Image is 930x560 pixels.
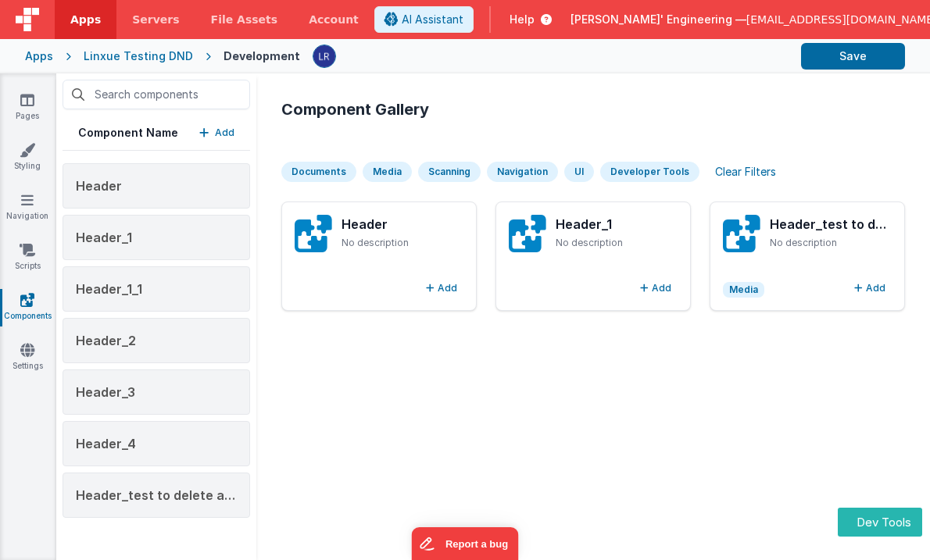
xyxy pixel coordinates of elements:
img: 0cc89ea87d3ef7af341bf65f2365a7ce [313,45,335,67]
div: Media [363,162,412,182]
span: Header_3 [76,384,135,400]
button: Dev Tools [838,508,922,537]
h2: Component Gallery [281,98,905,120]
div: Developer Tools [600,162,699,182]
button: Add [420,279,463,298]
div: Development [224,48,300,64]
span: Help [510,12,535,27]
div: UI [564,162,594,182]
div: Apps [25,48,53,64]
span: Header [76,178,122,194]
span: Header_1_1 [76,281,142,297]
span: [PERSON_NAME]' Engineering — [571,12,746,27]
span: Media [723,282,764,298]
span: AI Assistant [402,12,463,27]
span: Header_4 [76,436,136,451]
div: Clear Filters [706,161,785,183]
h3: Header_1 [556,215,678,234]
button: Add [848,279,892,298]
button: AI Assistant [374,6,474,33]
span: Apps [70,12,101,27]
div: Navigation [487,162,558,182]
p: No description [342,237,463,249]
div: Scanning [418,162,481,182]
input: Search components [63,80,250,109]
span: Servers [132,12,179,27]
h3: Header_test to delete as unpublic [770,215,892,234]
p: Add [215,125,234,141]
h3: Header [342,215,463,234]
p: No description [770,237,892,249]
span: Header_test to delete as unpublic [76,487,288,503]
iframe: Marker.io feedback button [412,527,519,560]
button: Save [801,43,905,70]
span: File Assets [211,12,278,27]
span: Header_2 [76,333,136,348]
h5: Component Name [78,125,178,141]
button: Add [634,279,678,298]
div: Linxue Testing DND [84,48,193,64]
p: No description [556,237,678,249]
span: Header_1 [76,230,132,245]
div: Documents [281,162,356,182]
button: Add [199,125,234,141]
